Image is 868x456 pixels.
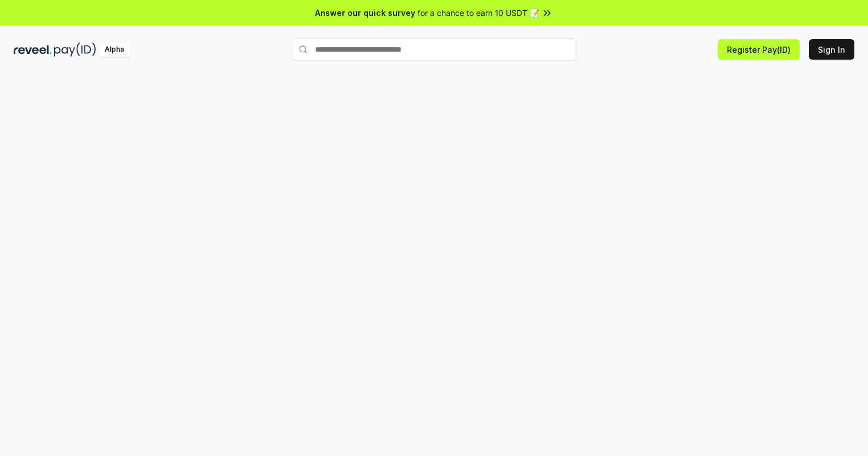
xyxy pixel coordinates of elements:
[315,7,415,19] span: Answer our quick survey
[418,7,539,19] span: for a chance to earn 10 USDT 📝
[718,39,800,60] button: Register Pay(ID)
[14,43,52,57] img: reveel_dark
[809,39,854,60] button: Sign In
[98,43,130,57] div: Alpha
[54,43,96,57] img: pay_id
